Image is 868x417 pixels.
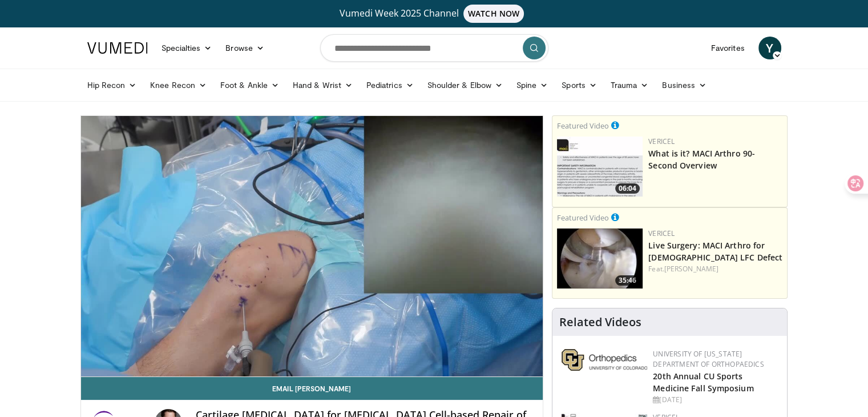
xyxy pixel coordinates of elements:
[648,148,669,159] span: What
[557,228,643,288] img: eb023345-1e2d-4374-a840-ddbc99f8c97c.150x105_q85_crop-smart_upscale.jpg
[615,183,640,194] span: 06:04
[562,349,647,371] img: 355603a8-37da-49b6-856f-e00d7e9307d3.png.150x105_q85_autocrop_double_scale_upscale_version-0.2.png
[320,34,548,62] input: Search topics, interventions
[653,349,764,369] a: University of [US_STATE] Department of Orthopaedics
[360,74,421,97] a: Pediatrics
[648,240,782,263] a: Live Surgery: MACI Arthro for [DEMOGRAPHIC_DATA] LFC Defect
[81,377,543,400] a: Email [PERSON_NAME]
[102,80,125,90] span: Recon
[653,371,753,394] a: 20th Annual CU Sports Medicine Fall Symposium
[680,148,686,159] span: it
[648,148,755,171] span: 90-Second
[557,121,609,131] small: Featured Video
[87,80,99,90] span: Hip
[648,264,782,274] div: Feat.
[213,74,286,97] a: Foot & Ankle
[680,160,717,171] span: Overview
[555,74,604,97] a: Sports
[758,37,781,59] a: Y
[655,74,713,97] a: Business
[557,212,609,223] small: Featured Video
[672,148,678,159] span: is
[81,116,543,377] video-js: Video Player
[557,228,643,288] a: 35:46
[510,74,555,97] a: Spine
[155,37,219,59] a: Specialties
[648,148,755,171] a: Whatisit?MACIArthro90-SecondOverview
[143,74,213,97] a: KneeRecon
[615,275,640,286] span: 35:46
[648,137,675,146] a: Vericel
[286,74,360,97] a: Hand & Wrist
[87,42,148,54] img: VuMedi Logo
[557,137,643,197] a: 06:04
[557,137,643,197] img: aa6cc8ed-3dbf-4b6a-8d82-4a06f68b6688.150x105_q85_crop-smart_upscale.jpg
[559,315,641,329] h4: Related Videos
[604,74,656,97] a: Trauma
[664,264,718,274] a: [PERSON_NAME]
[692,148,712,159] span: MACI
[686,148,689,159] span: ?
[89,5,780,23] a: Vumedi Week 2025 ChannelWATCH NOW
[704,37,752,59] a: Favorites
[421,74,510,97] a: Shoulder & Elbow
[648,228,675,238] a: Vericel
[172,80,195,90] span: Recon
[150,80,169,90] span: Knee
[463,5,524,23] span: WATCH NOW
[653,395,778,405] div: [DATE]
[80,74,144,97] a: HipRecon
[714,148,741,159] span: Arthro
[219,37,271,59] a: Browse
